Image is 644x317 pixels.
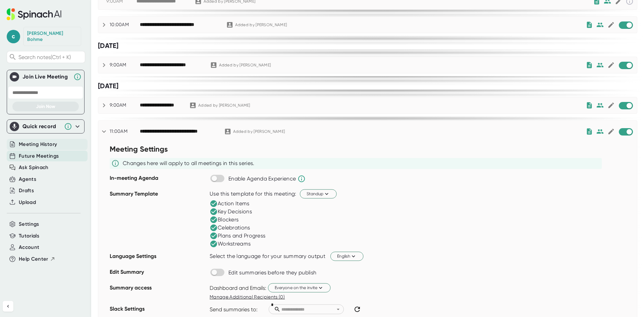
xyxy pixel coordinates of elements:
[110,251,206,266] div: Language Settings
[7,30,20,43] span: c
[210,285,266,291] div: Dashboard and Emails:
[214,3,226,15] div: Close
[128,269,138,282] span: 😃
[233,129,285,134] div: Added by [PERSON_NAME]
[210,191,297,197] div: Use this template for this meeting:
[107,269,124,282] span: neutral face reaction
[298,175,306,183] svg: Spinach will help run the agenda and keep track of time
[27,31,77,42] div: Carl Bohme
[210,294,285,301] button: Manage Additional Recipients (0)
[235,22,287,28] div: Added by [PERSON_NAME]
[110,128,140,135] div: 11:00AM
[124,269,142,282] span: smiley reaction
[110,269,120,282] span: 😐
[110,266,206,282] div: Edit Summary
[19,164,49,171] button: Ask Spinach
[110,62,140,68] div: 9:00AM
[307,191,330,197] span: Standup
[10,70,82,84] div: Join Live MeetingJoin Live Meeting
[210,232,265,240] div: Plans and Progress
[210,216,238,224] div: Blockers
[330,252,363,261] button: English
[210,224,250,232] div: Celebrations
[8,262,223,270] div: Did this answer your question?
[12,102,79,111] button: Join Now
[198,103,250,108] div: Added by [PERSON_NAME]
[4,3,17,15] button: go back
[89,291,142,296] a: Open in help center
[210,200,250,208] div: Action Items
[19,232,39,240] button: Tutorials
[228,175,296,182] div: Enable Agenda Experience
[98,42,637,50] div: [DATE]
[110,102,140,108] div: 9:00AM
[228,269,316,276] div: Edit summaries before they publish
[334,306,342,313] button: Open
[93,269,103,282] span: 😞
[18,54,83,60] span: Search notes (Ctrl + K)
[110,22,140,28] div: 10:00AM
[19,175,36,183] button: Agents
[110,142,206,158] div: Meeting Settings
[210,240,251,248] div: Workstreams
[110,188,206,251] div: Summary Template
[300,189,337,198] button: Standup
[219,63,271,68] div: Added by [PERSON_NAME]
[110,282,206,303] div: Summary access
[19,187,34,195] button: Drafts
[19,152,59,160] button: Future Meetings
[210,306,258,313] div: Send summaries to:
[110,172,206,188] div: In-meeting Agenda
[19,255,55,263] button: Help Center
[11,73,18,80] img: Join Live Meeting
[22,123,61,130] div: Quick record
[123,160,255,167] div: Changes here will apply to all meetings in this series.
[36,104,55,109] span: Join Now
[210,294,285,300] span: Manage Additional Recipients (0)
[3,301,13,312] button: Collapse sidebar
[19,244,39,251] button: Account
[202,3,214,15] button: Collapse window
[98,82,637,90] div: [DATE]
[19,199,36,206] button: Upload
[19,220,39,228] button: Settings
[275,284,324,291] span: Everyone on the invite
[268,283,330,292] button: Everyone on the invite
[210,208,252,216] div: Key Decisions
[10,120,82,133] div: Quick record
[89,269,107,282] span: disappointed reaction
[19,141,57,148] button: Meeting History
[210,253,325,260] div: Select the language for your summary output
[19,255,48,263] span: Help Center
[22,73,70,80] div: Join Live Meeting
[337,253,357,259] span: English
